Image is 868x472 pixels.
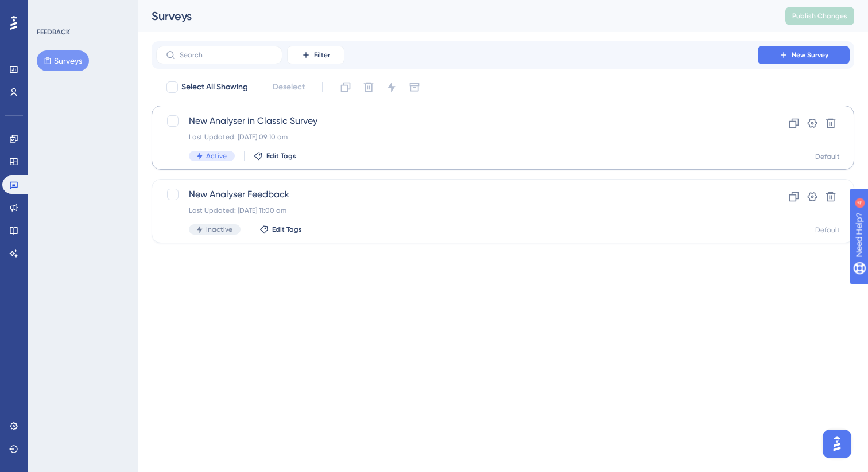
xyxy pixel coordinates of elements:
[758,46,850,64] button: New Survey
[815,225,840,235] div: Default
[189,132,725,142] div: Last Updated: [DATE] 09:10 am
[180,51,273,59] input: Search
[314,50,330,60] span: Filter
[254,151,296,161] button: Edit Tags
[152,8,757,24] div: Surveys
[259,225,302,234] button: Edit Tags
[206,151,227,161] span: Active
[189,206,725,215] div: Last Updated: [DATE] 11:00 am
[815,152,840,161] div: Default
[262,77,315,97] button: Deselect
[785,7,854,25] button: Publish Changes
[189,114,725,128] span: New Analyser in Classic Survey
[189,188,725,201] span: New Analyser Feedback
[80,6,83,15] div: 4
[206,225,232,234] span: Inactive
[820,427,854,461] iframe: UserGuiding AI Assistant Launcher
[181,80,248,94] span: Select All Showing
[287,46,344,64] button: Filter
[792,50,828,60] span: New Survey
[37,50,89,71] button: Surveys
[27,3,72,17] span: Need Help?
[272,225,302,234] span: Edit Tags
[273,80,305,94] span: Deselect
[37,28,70,37] div: FEEDBACK
[792,11,847,21] span: Publish Changes
[266,151,296,161] span: Edit Tags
